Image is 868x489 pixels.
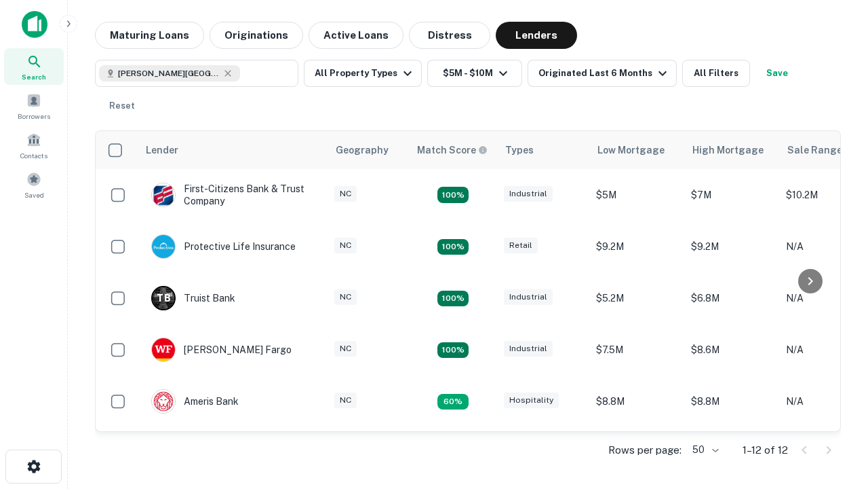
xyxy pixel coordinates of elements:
[589,272,684,324] td: $5.2M
[589,169,684,221] td: $5M
[4,88,64,124] a: Borrowers
[152,235,175,258] img: picture
[687,440,721,460] div: 50
[417,143,485,158] h6: Match Score
[151,389,239,414] div: Ameris Bank
[437,291,469,307] div: Matching Properties: 3, hasApolloMatch: undefined
[4,166,64,203] a: Saved
[100,92,144,120] button: Reset
[95,22,204,49] button: Maturing Loans
[304,60,422,87] button: All Property Types
[334,393,357,408] div: NC
[437,342,469,359] div: Matching Properties: 2, hasApolloMatch: undefined
[504,393,559,408] div: Hospitality
[4,48,64,85] a: Search
[684,131,779,169] th: High Mortgage
[437,394,469,410] div: Matching Properties: 1, hasApolloMatch: undefined
[538,65,671,81] div: Originated Last 6 Months
[22,71,46,82] span: Search
[427,60,522,87] button: $5M - $10M
[589,427,684,479] td: $9.2M
[787,142,842,158] div: Sale Range
[151,183,314,207] div: First-citizens Bank & Trust Company
[684,272,779,324] td: $6.8M
[589,376,684,427] td: $8.8M
[334,186,357,202] div: NC
[118,67,220,79] span: [PERSON_NAME][GEOGRAPHIC_DATA], [GEOGRAPHIC_DATA]
[505,142,534,158] div: Types
[151,234,296,259] div: Protective Life Insurance
[151,286,235,310] div: Truist Bank
[682,60,750,87] button: All Filters
[504,186,553,202] div: Industrial
[309,22,403,49] button: Active Loans
[504,341,553,357] div: Industrial
[589,221,684,272] td: $9.2M
[146,142,178,158] div: Lender
[496,22,577,49] button: Lenders
[210,22,303,49] button: Originations
[684,169,779,221] td: $7M
[334,238,357,253] div: NC
[152,183,175,206] img: picture
[504,289,553,305] div: Industrial
[589,131,684,169] th: Low Mortgage
[743,442,788,458] p: 1–12 of 12
[18,111,50,122] span: Borrowers
[20,150,47,161] span: Contacts
[328,131,409,169] th: Geography
[409,131,497,169] th: Capitalize uses an advanced AI algorithm to match your search with the best lender. The match sco...
[437,187,469,203] div: Matching Properties: 2, hasApolloMatch: undefined
[755,60,799,87] button: Save your search to get updates of matches that match your search criteria.
[417,143,488,158] div: Capitalize uses an advanced AI algorithm to match your search with the best lender. The match sco...
[608,442,682,458] p: Rows per page:
[589,324,684,376] td: $7.5M
[684,324,779,376] td: $8.6M
[151,338,292,362] div: [PERSON_NAME] Fargo
[684,427,779,479] td: $9.2M
[334,341,357,357] div: NC
[152,338,175,361] img: picture
[24,189,44,200] span: Saved
[152,390,175,413] img: picture
[157,291,170,306] p: T B
[528,60,677,87] button: Originated Last 6 Months
[684,221,779,272] td: $9.2M
[22,11,47,38] img: capitalize-icon.png
[504,238,538,253] div: Retail
[409,22,490,49] button: Distress
[4,127,64,164] a: Contacts
[597,142,665,158] div: Low Mortgage
[692,142,764,158] div: High Mortgage
[336,142,389,158] div: Geography
[497,131,589,169] th: Types
[138,131,328,169] th: Lender
[437,239,469,255] div: Matching Properties: 2, hasApolloMatch: undefined
[684,376,779,427] td: $8.8M
[334,289,357,305] div: NC
[800,380,868,446] iframe: Chat Widget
